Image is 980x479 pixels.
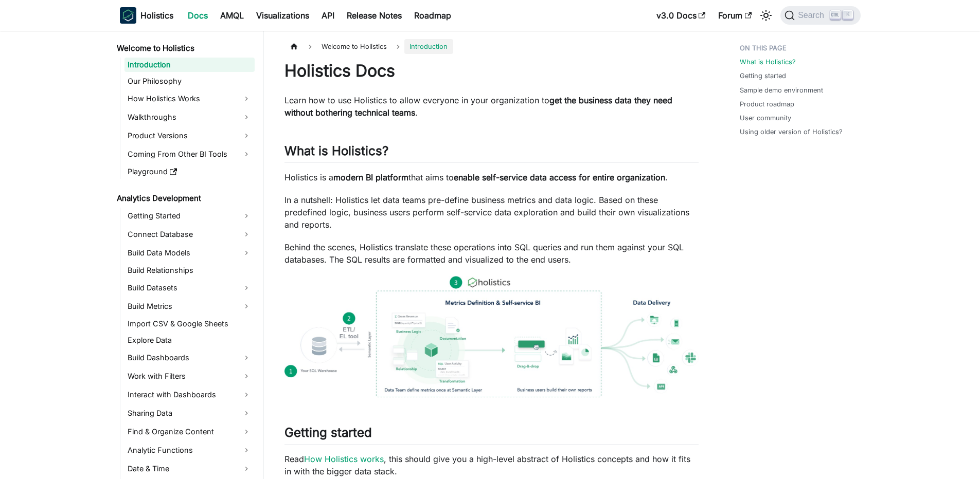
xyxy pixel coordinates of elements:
button: Switch between dark and light mode (currently light mode) [758,7,774,24]
p: Read , this should give you a high-level abstract of Holistics concepts and how it fits in with t... [284,453,699,477]
span: Welcome to Holistics [316,39,392,54]
a: Playground [124,164,255,179]
a: Using older version of Holistics? [740,127,843,137]
a: AMQL [214,7,250,24]
a: Introduction [124,58,255,72]
a: Date & Time [124,460,255,477]
a: Walkthroughs [124,109,255,125]
a: How Holistics Works [124,90,255,107]
a: Coming From Other BI Tools [124,146,255,162]
b: Holistics [140,9,173,22]
a: Getting Started [124,208,255,224]
p: Learn how to use Holistics to allow everyone in your organization to . [284,94,699,119]
span: Search [795,11,830,20]
a: Interact with Dashboards [124,386,255,403]
a: Build Data Models [124,245,255,261]
a: Release Notes [341,7,408,24]
a: Product Versions [124,127,255,144]
kbd: K [843,10,853,20]
p: In a nutshell: Holistics let data teams pre-define business metrics and data logic. Based on thes... [284,194,699,231]
a: Product roadmap [740,99,794,109]
a: Analytic Functions [124,442,255,458]
a: HolisticsHolistics [120,7,173,24]
a: Build Dashboards [124,349,255,366]
h1: Holistics Docs [284,61,699,81]
a: What is Holistics? [740,57,796,67]
a: Explore Data [124,333,255,347]
p: Holistics is a that aims to . [284,171,699,183]
a: Sample demo environment [740,85,823,95]
a: Analytics Development [114,191,255,206]
a: Home page [284,39,304,54]
a: Build Datasets [124,280,255,296]
button: Search (Ctrl+K) [780,6,860,25]
a: Import CSV & Google Sheets [124,317,255,331]
a: Sharing Data [124,405,255,421]
a: Visualizations [250,7,315,24]
a: Build Relationships [124,263,255,278]
h2: What is Holistics? [284,143,699,163]
a: Build Metrics [124,298,255,315]
a: Forum [712,7,758,24]
nav: Docs sidebar [110,31,264,479]
h2: Getting started [284,425,699,445]
a: Find & Organize Content [124,423,255,440]
a: Roadmap [408,7,457,24]
a: Connect Database [124,226,255,243]
a: v3.0 Docs [650,7,712,24]
span: Introduction [404,39,453,54]
a: Welcome to Holistics [114,41,255,56]
a: API [315,7,341,24]
strong: modern BI platform [333,172,408,182]
nav: Breadcrumbs [284,39,699,54]
a: Docs [182,7,214,24]
p: Behind the scenes, Holistics translate these operations into SQL queries and run them against you... [284,241,699,266]
a: Getting started [740,71,786,81]
img: How Holistics fits in your Data Stack [284,276,699,397]
strong: enable self-service data access for entire organization [454,172,665,182]
a: Our Philosophy [124,74,255,88]
a: User community [740,113,791,123]
img: Holistics [120,7,136,24]
a: Work with Filters [124,368,255,384]
a: How Holistics works [304,454,384,464]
